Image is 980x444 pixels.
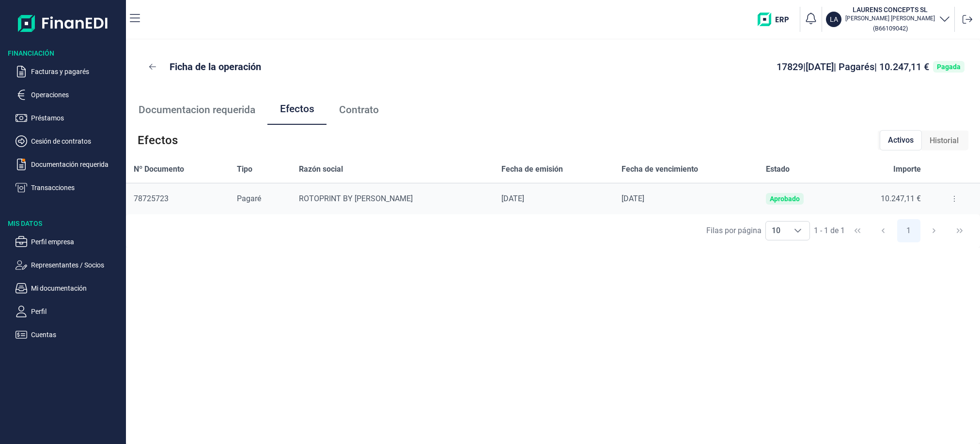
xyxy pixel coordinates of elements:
button: Documentación requerida [16,159,122,170]
button: Transacciones [16,182,122,193]
span: 17829 | [DATE] | Pagarés | 10.247,11 € [777,61,929,73]
a: Documentacion requerida [126,94,267,126]
div: Pagada [937,63,961,71]
div: Activos [880,130,922,150]
p: Facturas y pagarés [31,66,122,77]
span: Contrato [339,105,379,115]
button: First Page [846,219,869,242]
button: Perfil empresa [16,236,122,248]
span: Razón social [299,163,343,175]
span: Nº Documento [134,163,184,175]
div: Historial [922,131,966,150]
button: Page 1 [897,219,920,242]
p: Cesión de contratos [31,135,122,147]
button: Facturas y pagarés [16,66,122,77]
button: LALAURENS CONCEPTS SL[PERSON_NAME] [PERSON_NAME](B66109042) [826,5,950,34]
button: Cuentas [16,329,122,340]
span: Historial [930,135,959,147]
div: ROTOPRINT BY [PERSON_NAME] [299,194,486,204]
p: Ficha de la operación [170,60,261,74]
button: Perfil [16,306,122,317]
p: [PERSON_NAME] [PERSON_NAME] [845,15,935,22]
span: Fecha de vencimiento [622,163,698,175]
span: 78725723 [134,194,169,203]
div: Aprobado [770,195,800,203]
h3: LAURENS CONCEPTS SL [845,5,935,15]
a: Contrato [327,94,391,126]
button: Next Page [922,219,946,242]
p: Documentación requerida [31,159,122,170]
p: Perfil empresa [31,236,122,248]
p: Perfil [31,306,122,317]
span: Efectos [138,133,178,148]
div: [DATE] [501,194,607,204]
button: Mi documentación [16,282,122,294]
div: 10.247,11 € [849,194,921,204]
p: Transacciones [31,182,122,193]
div: Choose [786,222,809,240]
span: 10 [766,222,786,240]
span: Estado [766,163,790,175]
p: Mi documentación [31,282,122,294]
span: Fecha de emisión [501,163,563,175]
img: Logo de aplicación [18,8,109,39]
img: erp [758,13,796,26]
button: Operaciones [16,89,122,101]
small: Copiar cif [873,25,908,32]
p: Representantes / Socios [31,259,122,271]
div: [DATE] [622,194,750,204]
p: Cuentas [31,329,122,340]
span: Efectos [280,104,314,114]
p: LA [830,15,838,24]
button: Cesión de contratos [16,135,122,147]
span: Documentacion requerida [139,105,255,115]
p: Operaciones [31,89,122,101]
button: Préstamos [16,112,122,124]
span: Tipo [237,163,252,175]
div: Filas por página [706,225,762,237]
button: Last Page [948,219,971,242]
button: Previous Page [871,219,895,242]
span: Importe [893,163,921,175]
a: Efectos [267,94,327,126]
button: Representantes / Socios [16,259,122,271]
p: Préstamos [31,112,122,124]
span: Pagaré [237,194,261,203]
span: Activos [888,134,914,146]
span: 1 - 1 de 1 [814,227,845,235]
